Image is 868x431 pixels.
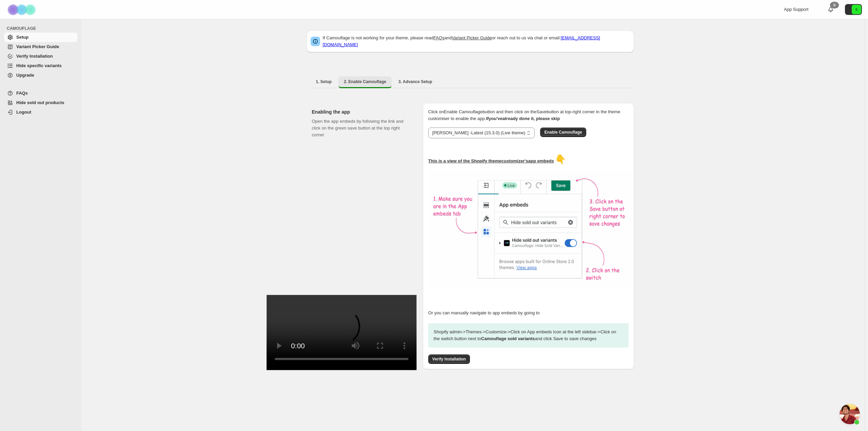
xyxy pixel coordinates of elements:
span: Enable Camouflage [544,130,582,135]
span: FAQs [16,91,28,96]
a: Enable Camouflage [540,130,586,135]
img: Camouflage [5,0,39,19]
a: Hide specific variants [4,61,77,71]
h2: Enabling the app [312,109,412,115]
span: Hide sold out products [16,100,64,105]
p: Or you can manually navigate to app embeds by going to [428,310,629,316]
u: This is a view of the Shopify theme customizer's app embeds [428,158,554,163]
span: Upgrade [16,73,34,78]
a: Setup [4,33,77,42]
span: 2. Enable Camouflage [344,79,386,84]
span: Variant Picker Guide [16,44,59,49]
a: Hide sold out products [4,98,77,107]
span: Verify Installation [432,356,466,362]
a: Variant Picker Guide [452,35,492,40]
div: Open chat [840,404,860,424]
a: FAQs [433,35,445,40]
a: Variant Picker Guide [4,42,77,52]
p: If Camouflage is not working for your theme, please read and or reach out to us via chat or email: [323,35,630,48]
span: 👇 [555,154,566,164]
span: Avatar with initials 6 [852,5,861,14]
span: Hide specific variants [16,63,62,68]
div: Open the app embeds by following the link and click on the green save button at the top right corner [312,118,412,360]
a: Verify Installation [428,356,470,361]
img: camouflage-enable [428,170,632,289]
a: Upgrade [4,71,77,80]
span: CAMOUFLAGE [7,26,78,31]
text: 6 [855,7,857,12]
span: Setup [16,35,28,40]
span: 1. Setup [316,79,332,84]
button: Verify Installation [428,354,470,364]
a: Verify Installation [4,52,77,61]
p: Click on Enable Camouflage button and then click on the Save button at top-right corner in the th... [428,109,629,122]
span: App Support [784,7,808,12]
span: 3. Advance Setup [398,79,432,84]
b: If you've already done it, please skip [486,116,560,121]
strong: Camouflage sold variants [481,336,535,341]
div: 0 [830,2,839,8]
button: Avatar with initials 6 [845,4,862,15]
p: Shopify admin -> Themes -> Customize -> Click on App embeds Icon at the left sidebar -> Click on ... [428,323,629,348]
a: Logout [4,107,77,117]
span: Logout [16,110,31,115]
button: Enable Camouflage [540,128,586,137]
span: Verify Installation [16,54,53,59]
video: Enable Camouflage in theme app embeds [267,295,417,370]
a: 0 [827,6,834,13]
a: FAQs [4,89,77,98]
